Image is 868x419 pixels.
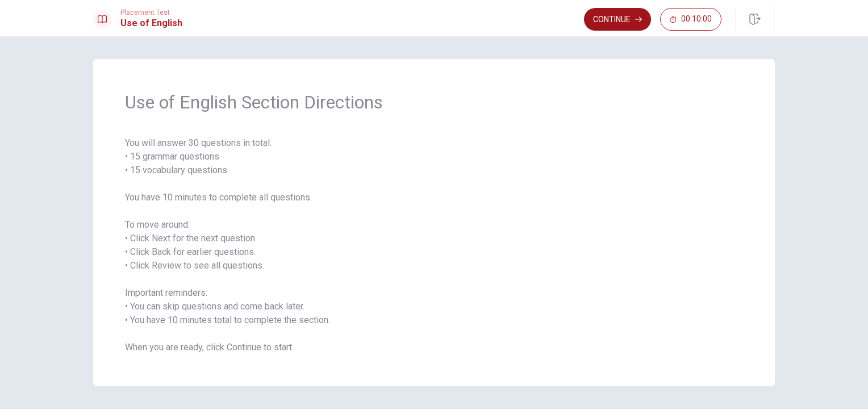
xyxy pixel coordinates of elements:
[120,9,182,16] span: Placement Test
[681,15,712,24] span: 00:10:00
[120,16,182,30] h1: Use of English
[660,8,721,31] button: 00:10:00
[584,8,651,31] button: Continue
[125,136,743,354] span: You will answer 30 questions in total: • 15 grammar questions • 15 vocabulary questions You have ...
[125,91,743,114] span: Use of English Section Directions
